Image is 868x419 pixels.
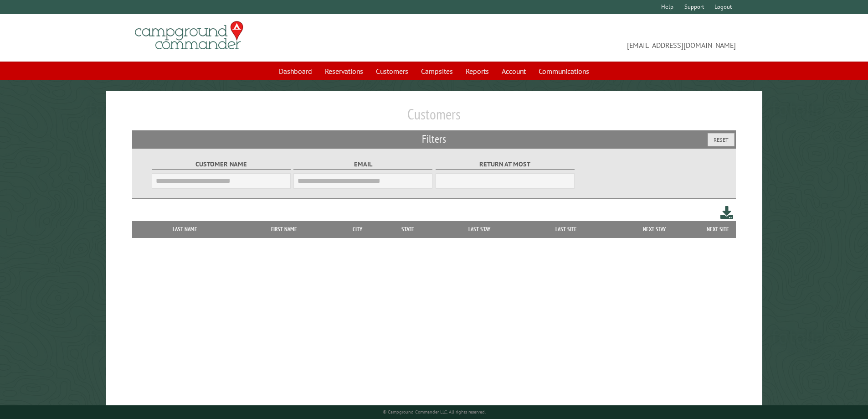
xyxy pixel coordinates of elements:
a: Campsites [416,62,458,80]
small: © Campground Commander LLC. All rights reserved. [383,409,486,415]
th: City [335,221,380,238]
th: Last Stay [436,221,523,238]
th: State [380,221,436,238]
label: Customer Name [152,159,291,170]
label: Return at most [436,159,575,170]
a: Download this customer list (.csv) [720,204,734,221]
th: Last Site [523,221,609,238]
th: First Name [233,221,335,238]
button: Reset [708,133,734,146]
h1: Customers [132,105,736,130]
a: Communications [533,62,595,80]
th: Last Name [137,221,233,238]
label: Email [293,159,432,170]
a: Reservations [319,62,369,80]
th: Next Stay [609,221,700,238]
h2: Filters [132,130,736,148]
span: [EMAIL_ADDRESS][DOMAIN_NAME] [434,25,736,51]
a: Dashboard [273,62,318,80]
img: Campground Commander [132,18,246,53]
a: Reports [460,62,494,80]
a: Account [496,62,531,80]
th: Next Site [699,221,736,238]
a: Customers [370,62,414,80]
